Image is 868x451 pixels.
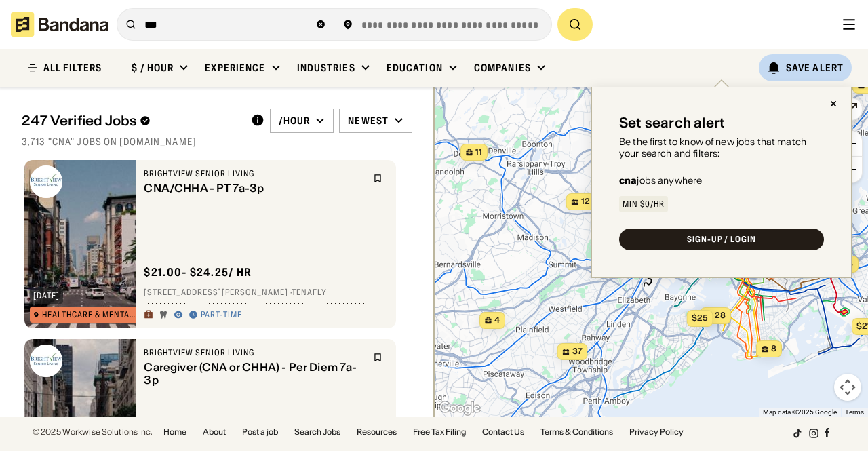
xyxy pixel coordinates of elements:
[834,374,861,401] button: Map camera controls
[387,62,443,74] div: Education
[771,343,776,355] span: 8
[619,136,824,159] div: Be the first to know of new jobs that match your search and filters:
[297,62,355,74] div: Industries
[30,165,62,198] img: Brightview Senior Living logo
[43,63,102,73] div: ALL FILTERS
[413,428,466,436] a: Free Tax Filing
[30,345,62,377] img: Brightview Senior Living logo
[33,428,153,436] div: © 2025 Workwise Solutions Inc.
[348,115,389,127] div: Newest
[581,196,590,208] span: 12
[42,311,138,319] div: Healthcare & Mental Health
[144,168,365,179] div: Brightview Senior Living
[482,428,524,436] a: Contact Us
[619,176,702,185] div: jobs anywhere
[22,156,412,418] div: grid
[205,62,265,74] div: Experience
[437,399,482,417] a: Open this area in Google Maps (opens a new window)
[22,136,412,148] div: 3,713 "cna" jobs on [DOMAIN_NAME]
[33,292,60,300] div: [DATE]
[357,428,397,436] a: Resources
[845,408,864,416] a: Terms (opens in new tab)
[474,62,531,74] div: Companies
[242,428,278,436] a: Post a job
[144,182,365,195] div: CNA/CHHA - PT 7a-3p
[763,408,837,416] span: Map data ©2025 Google
[201,310,242,321] div: Part-time
[692,313,708,323] span: $25
[619,115,725,131] div: Set search alert
[437,399,482,417] img: Google
[132,62,174,74] div: $ / hour
[163,428,186,436] a: Home
[144,361,365,387] div: Caregiver (CNA or CHHA) - Per Diem 7a-3p
[572,346,583,357] span: 37
[619,174,637,187] b: cna
[623,200,665,208] div: Min $0/hr
[715,310,726,321] span: 28
[144,265,252,279] div: $ 21.00 - $24.25 / hr
[144,347,365,358] div: Brightview Senior Living
[294,428,340,436] a: Search Jobs
[22,113,240,129] div: 247 Verified Jobs
[687,235,756,243] div: SIGN-UP / LOGIN
[540,428,613,436] a: Terms & Conditions
[279,115,311,127] div: /hour
[475,146,482,158] span: 11
[786,62,844,74] div: Save Alert
[203,428,226,436] a: About
[629,428,684,436] a: Privacy Policy
[11,12,108,37] img: Bandana logotype
[144,288,388,298] div: [STREET_ADDRESS][PERSON_NAME] · Tenafly
[494,315,500,326] span: 4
